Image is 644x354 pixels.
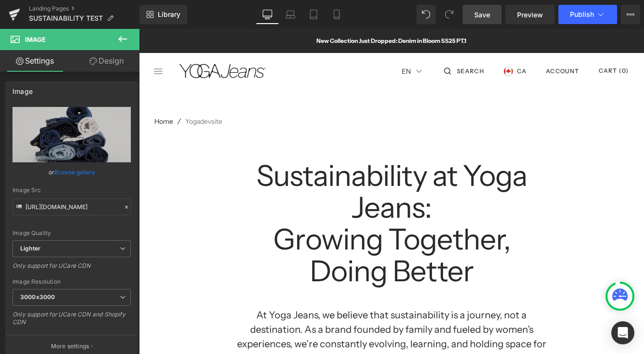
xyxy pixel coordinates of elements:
[460,37,479,47] span: Cart
[378,39,388,46] span: CA
[517,10,543,20] span: Preview
[39,34,128,50] img: Yogadevsite
[325,5,348,24] a: Mobile
[139,5,187,24] a: New Library
[20,245,40,252] b: Lighter
[72,50,141,72] a: Design
[46,88,83,98] span: Yogadevsite
[13,262,131,276] div: Only support for UCare CDN
[407,38,440,47] span: Account
[177,8,328,15] strong: New Collection Just Dropped: Denim in Bloom SS25 PT.1
[440,5,459,24] button: Redo
[20,293,55,301] b: 3000x3000
[474,10,490,20] span: Save
[15,83,490,102] nav: breadcrumbs
[29,5,139,13] a: Landing Pages
[621,5,640,24] button: More
[302,5,325,24] a: Tablet
[450,32,490,53] a: Open cart
[558,5,617,24] button: Publish
[407,32,440,53] summary: Account
[13,82,33,95] div: Image
[505,5,555,24] a: Preview
[29,14,103,22] span: SUSTAINABILITY TEST
[96,195,409,258] h1: Growing Together, Doing Better
[96,131,409,195] h1: Sustainability at Yoga Jeans:
[611,321,634,344] div: Open Intercom Messenger
[54,164,95,181] a: Browse gallery
[570,11,594,18] span: Publish
[305,32,345,53] summary: Search
[480,37,490,47] span: (0)
[318,38,345,47] span: Search
[256,5,279,24] a: Desktop
[158,10,180,19] span: Library
[13,278,131,285] div: Image Resolution
[13,187,131,194] div: Image Src
[13,311,131,332] div: Only support for UCare CDN and Shopify CDN
[417,5,436,24] button: Undo
[25,36,46,43] span: Image
[279,5,302,24] a: Laptop
[13,230,131,236] div: Image Quality
[263,32,286,53] button: EN
[365,32,388,53] button: Localization
[263,38,272,47] span: EN
[13,167,131,177] div: or
[13,198,131,215] input: Link
[51,342,89,351] p: More settings
[15,88,34,98] a: Home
